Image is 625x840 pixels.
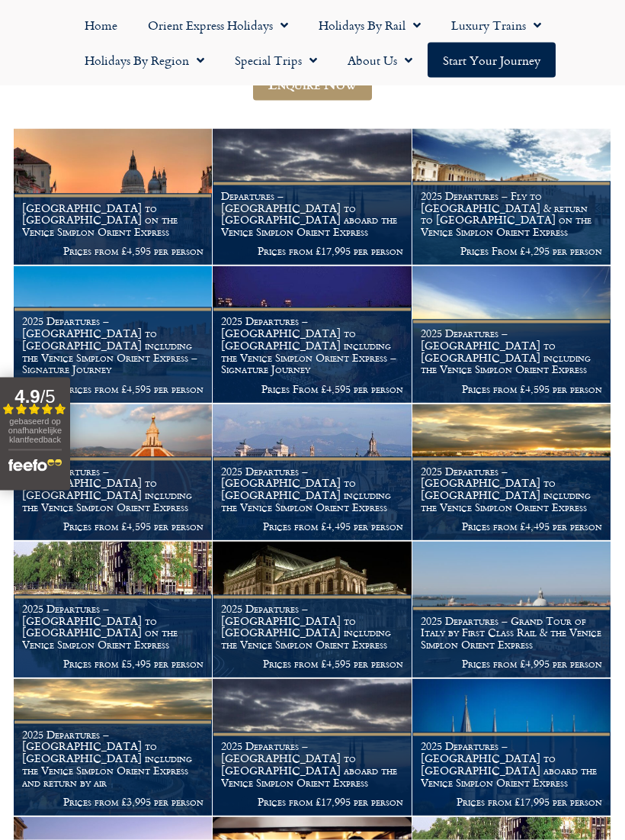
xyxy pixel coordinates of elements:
a: 2025 Departures – [GEOGRAPHIC_DATA] to [GEOGRAPHIC_DATA] aboard the Venice Simplon Orient Express... [213,679,412,816]
h1: 2025 Departures – [GEOGRAPHIC_DATA] to [GEOGRAPHIC_DATA] including the Venice Simplon Orient Express [421,327,602,375]
h1: 2025 Departures – [GEOGRAPHIC_DATA] to [GEOGRAPHIC_DATA] including the Venice Simplon Orient Express [221,603,402,651]
img: venice aboard the Orient Express [412,129,611,265]
p: Prices from £4,595 per person [22,520,204,533]
a: Luxury Trains [436,8,556,43]
h1: 2025 Departures – [GEOGRAPHIC_DATA] to [GEOGRAPHIC_DATA] aboard the Venice Simplon Orient Express [221,740,402,788]
h1: 2025 Departures – [GEOGRAPHIC_DATA] to [GEOGRAPHIC_DATA] including the Venice Simplon Orient Express [421,465,602,513]
h1: 2025 Departures – [GEOGRAPHIC_DATA] to [GEOGRAPHIC_DATA] including the Venice Simplon Orient Expr... [22,729,204,789]
nav: Menu [8,8,617,78]
p: Prices from £4,495 per person [421,520,602,533]
a: Start your Journey [428,43,556,78]
a: About Us [332,43,428,78]
a: 2025 Departures – [GEOGRAPHIC_DATA] to [GEOGRAPHIC_DATA] on the Venice Simplon Orient Express Pri... [14,542,213,678]
a: 2025 Departures – [GEOGRAPHIC_DATA] to [GEOGRAPHIC_DATA] including the Venice Simplon Orient Expr... [213,542,412,678]
p: Prices from £5,495 per person [22,658,204,670]
p: Prices From £4,295 per person [421,245,602,257]
h1: 2025 Departures – Fly to [GEOGRAPHIC_DATA] & return to [GEOGRAPHIC_DATA] on the Venice Simplon Or... [421,190,602,238]
a: 2025 Departures – [GEOGRAPHIC_DATA] to [GEOGRAPHIC_DATA] including the Venice Simplon Orient Expr... [213,266,412,403]
a: 2025 Departures – [GEOGRAPHIC_DATA] to [GEOGRAPHIC_DATA] including the Venice Simplon Orient Expr... [213,404,412,541]
a: Home [69,8,133,43]
h1: Departures – [GEOGRAPHIC_DATA] to [GEOGRAPHIC_DATA] aboard the Venice Simplon Orient Express [221,190,402,238]
p: Prices from £17,995 per person [221,245,402,257]
h1: 2025 Departures – [GEOGRAPHIC_DATA] to [GEOGRAPHIC_DATA] on the Venice Simplon Orient Express [22,603,204,651]
img: Orient Express Special Venice compressed [14,129,212,265]
a: 2025 Departures – Grand Tour of Italy by First Class Rail & the Venice Simplon Orient Express Pri... [412,542,611,678]
p: Prices from £4,595 per person [22,245,204,257]
h1: 2025 Departures – Grand Tour of Italy by First Class Rail & the Venice Simplon Orient Express [421,615,602,651]
a: Holidays by Region [69,43,220,78]
a: Orient Express Holidays [133,8,303,43]
h1: [GEOGRAPHIC_DATA] to [GEOGRAPHIC_DATA] on the Venice Simplon Orient Express [22,202,204,238]
p: Prices From £4,595 per person [221,383,402,395]
p: Prices from £4,995 per person [421,658,602,670]
p: Prices from £4,495 per person [221,520,402,533]
a: Holidays by Rail [303,8,436,43]
a: [GEOGRAPHIC_DATA] to [GEOGRAPHIC_DATA] on the Venice Simplon Orient Express Prices from £4,595 pe... [14,129,213,266]
a: 2025 Departures – [GEOGRAPHIC_DATA] to [GEOGRAPHIC_DATA] including the Venice Simplon Orient Expr... [412,404,611,541]
h1: 2025 Departures – [GEOGRAPHIC_DATA] to [GEOGRAPHIC_DATA] including the Venice Simplon Orient Expr... [221,315,402,375]
p: Prices from £17,995 per person [421,796,602,808]
a: Departures – [GEOGRAPHIC_DATA] to [GEOGRAPHIC_DATA] aboard the Venice Simplon Orient Express Pric... [213,129,412,266]
p: Prices from £3,995 per person [22,796,204,808]
h1: 2025 Departures – [GEOGRAPHIC_DATA] to [GEOGRAPHIC_DATA] including the Venice Simplon Orient Express [221,465,402,513]
a: 2025 Departures – [GEOGRAPHIC_DATA] to [GEOGRAPHIC_DATA] including the Venice Simplon Orient Expr... [412,266,611,403]
h1: 2025 Departures – [GEOGRAPHIC_DATA] to [GEOGRAPHIC_DATA] including the Venice Simplon Orient Express [22,465,204,513]
a: 2025 Departures – [GEOGRAPHIC_DATA] to [GEOGRAPHIC_DATA] including the Venice Simplon Orient Expr... [14,679,213,816]
p: Prices from £17,995 per person [221,796,402,808]
a: 2025 Departures – Fly to [GEOGRAPHIC_DATA] & return to [GEOGRAPHIC_DATA] on the Venice Simplon Or... [412,129,611,266]
a: 2025 Departures – [GEOGRAPHIC_DATA] to [GEOGRAPHIC_DATA] aboard the Venice Simplon Orient Express... [412,679,611,816]
h1: 2025 Departures – [GEOGRAPHIC_DATA] to [GEOGRAPHIC_DATA] including the Venice Simplon Orient Expr... [22,315,204,375]
a: 2025 Departures – [GEOGRAPHIC_DATA] to [GEOGRAPHIC_DATA] including the Venice Simplon Orient Expr... [14,404,213,541]
h1: 2025 Departures – [GEOGRAPHIC_DATA] to [GEOGRAPHIC_DATA] aboard the Venice Simplon Orient Express [421,740,602,788]
p: Prices from £4,595 per person [22,383,204,395]
a: 2025 Departures – [GEOGRAPHIC_DATA] to [GEOGRAPHIC_DATA] including the Venice Simplon Orient Expr... [14,266,213,403]
p: Prices from £4,595 per person [421,383,602,395]
a: Special Trips [220,43,332,78]
p: Prices from £4,595 per person [221,658,402,670]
